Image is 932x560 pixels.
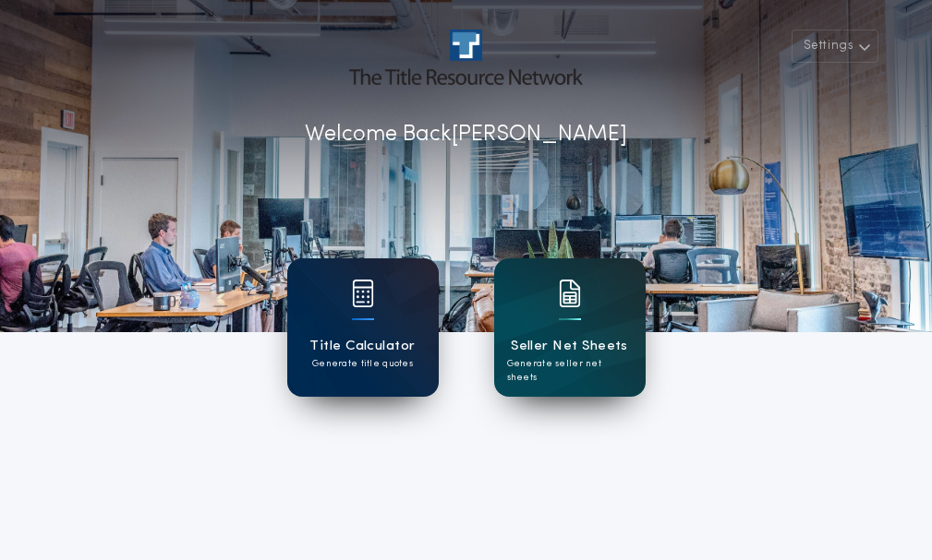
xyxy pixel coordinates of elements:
a: card iconTitle CalculatorGenerate title quotes [287,258,439,397]
button: Settings [792,30,878,63]
h1: Seller Net Sheets [511,336,628,357]
p: Generate seller net sheets [507,357,633,385]
img: card icon [352,280,374,307]
p: Welcome Back [PERSON_NAME] [305,118,627,151]
img: account-logo [349,30,582,85]
h1: Title Calculator [309,336,415,357]
img: card icon [559,280,581,307]
a: card iconSeller Net SheetsGenerate seller net sheets [494,258,646,397]
p: Generate title quotes [312,357,413,371]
